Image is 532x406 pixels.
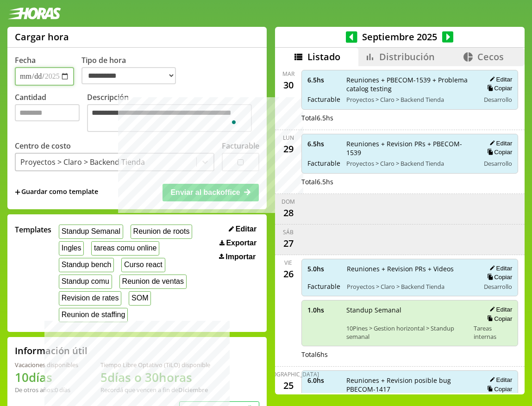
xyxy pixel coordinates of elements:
h1: 5 días o 30 horas [100,369,210,386]
span: Templates [15,225,51,235]
div: scrollable content [275,66,525,393]
div: 30 [281,78,296,93]
button: tareas comu online [91,241,159,256]
span: Reuniones + PBECOM-1539 + Problema catalog testing [346,75,474,93]
button: Editar [226,225,259,234]
label: Descripción [87,92,259,134]
div: Vacaciones disponibles [15,361,78,369]
span: Desarrollo [484,159,512,168]
button: Editar [487,139,512,147]
div: Total 6.5 hs [301,113,519,122]
button: Standup comu [59,275,112,289]
span: 1.0 hs [307,306,340,314]
button: Copiar [484,315,512,323]
span: Proyectos > Claro > Backend Tienda [346,159,474,168]
label: Centro de costo [15,141,71,151]
div: dom [282,198,295,206]
button: Standup Semanal [59,225,123,239]
label: Tipo de hora [81,55,183,86]
div: vie [284,259,292,267]
span: + [15,187,20,197]
div: 28 [281,206,296,220]
button: Reunion de roots [131,225,192,239]
div: [DEMOGRAPHIC_DATA] [258,370,319,378]
img: logotipo [7,7,61,19]
div: Recordá que vencen a fin de [100,386,210,394]
div: De otros años: 0 días [15,386,78,394]
span: +Guardar como template [15,187,98,197]
button: Editar [487,75,512,83]
label: Fecha [15,55,36,65]
label: Facturable [222,141,259,151]
button: Editar [487,376,512,384]
h2: Información útil [15,344,88,357]
button: Revision de rates [59,291,121,306]
span: 6.5 hs [307,75,340,84]
textarea: To enrich screen reader interactions, please activate Accessibility in Grammarly extension settings [87,104,252,132]
h1: 10 días [15,369,78,386]
span: Distribución [379,50,435,63]
span: 6.5 hs [307,139,340,148]
h1: Cargar hora [15,31,69,43]
button: Reunion de staffing [59,308,128,322]
span: Enviar al backoffice [170,188,240,196]
span: Exportar [226,239,257,247]
span: Desarrollo [484,95,512,104]
input: Cantidad [15,104,80,121]
button: Editar [487,306,512,313]
span: Listado [307,50,340,63]
div: sáb [283,228,294,236]
div: Tiempo Libre Optativo (TiLO) disponible [100,361,210,369]
div: 27 [281,236,296,251]
span: Standup Semanal [346,306,468,314]
span: Reuniones + Revision PRs + Videos [347,264,474,273]
b: Diciembre [178,386,208,394]
span: Cecos [477,50,504,63]
span: 6.0 hs [307,376,340,385]
span: Facturable [307,159,340,168]
div: Total 6 hs [301,350,519,359]
button: Exportar [217,238,259,248]
label: Cantidad [15,92,87,134]
div: 29 [281,142,296,156]
span: Proyectos > Claro > Backend Tienda [347,282,474,291]
button: Enviar al backoffice [163,184,259,201]
div: Proyectos > Claro > Backend Tienda [20,157,145,167]
button: Ingles [59,241,84,256]
span: 10Pines > Gestion horizontal > Standup semanal [346,324,468,341]
button: Copiar [484,385,512,393]
div: mar [282,70,294,78]
div: Total 6.5 hs [301,177,519,186]
button: SOM [129,291,151,306]
span: 5.0 hs [307,264,340,273]
button: Copiar [484,148,512,156]
span: Importar [225,253,256,261]
span: Tareas internas [474,324,512,341]
select: Tipo de hora [81,67,176,84]
button: Copiar [484,273,512,281]
div: 26 [281,267,296,281]
span: Septiembre 2025 [357,31,442,43]
button: Standup bench [59,258,114,272]
button: Curso react [121,258,165,272]
button: Copiar [484,84,512,92]
div: 25 [281,378,296,393]
span: Reuniones + Revision posible bug PBECOM-1417 [346,376,474,394]
span: Desarrollo [484,282,512,291]
div: lun [283,134,294,142]
span: Facturable [307,282,340,291]
button: Reunion de ventas [119,275,187,289]
span: Facturable [307,95,340,104]
span: Proyectos > Claro > Backend Tienda [346,95,474,104]
button: Editar [487,264,512,272]
span: Reuniones + Revision PRs + PBECOM-1539 [346,139,474,157]
span: Editar [236,225,257,233]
